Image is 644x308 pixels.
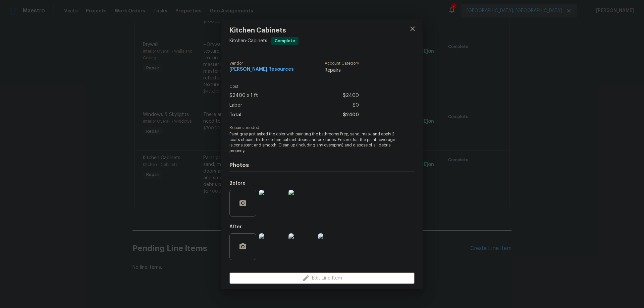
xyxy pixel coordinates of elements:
[405,21,421,37] button: close
[229,225,242,229] h5: After
[229,38,267,43] span: Kitchen - Cabinets
[272,38,298,44] span: Complete
[229,101,242,110] span: Labor
[325,67,359,74] span: Repairs
[229,181,246,186] h5: Before
[229,162,415,169] h4: Photos
[451,4,456,11] div: 1
[229,126,415,130] span: Repairs needed
[229,84,359,89] span: Cost
[229,61,294,66] span: Vendor
[229,27,299,34] span: Kitchen Cabinets
[229,110,241,120] span: Total
[353,101,359,110] span: $0
[343,91,359,101] span: $2400
[343,110,359,120] span: $2400
[229,91,258,101] span: $2400 x 1 ft
[325,61,359,66] span: Account Category
[229,131,396,154] span: Paint gray just asked the color with painting the bathrooms Prep, sand, mask and apply 2 coats of...
[229,67,294,72] span: [PERSON_NAME] Resources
